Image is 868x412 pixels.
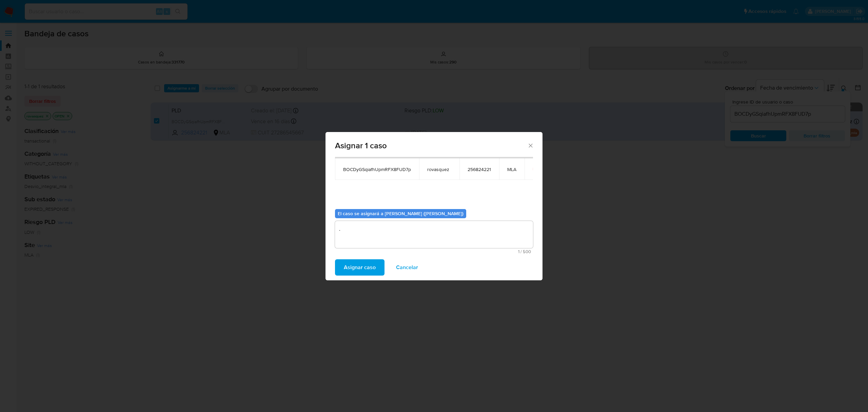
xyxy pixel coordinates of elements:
[387,259,427,276] button: Cancelar
[344,260,376,275] span: Asignar caso
[337,249,531,254] span: Máximo 500 caracteres
[507,166,516,172] span: MLA
[527,142,533,148] button: Cerrar ventana
[533,165,541,173] button: icon-button
[396,260,418,275] span: Cancelar
[468,166,491,172] span: 256824221
[338,210,463,217] b: El caso se asignará a [PERSON_NAME] ([PERSON_NAME])
[335,142,527,150] span: Asignar 1 caso
[335,259,384,276] button: Asignar caso
[427,166,451,172] span: rovasquez
[335,221,533,248] textarea: .
[343,166,411,172] span: BOCDyGSqiafhUpmRFX8FUD7p
[325,132,542,280] div: assign-modal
